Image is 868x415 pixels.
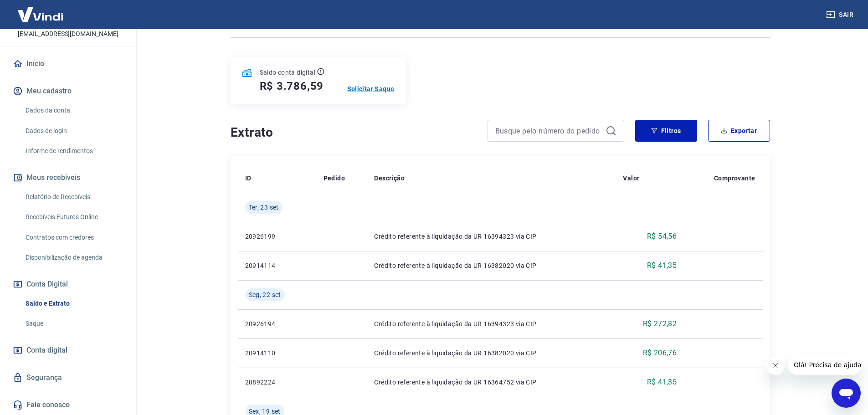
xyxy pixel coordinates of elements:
[714,174,755,183] p: Comprovante
[245,378,309,387] p: 20892224
[22,228,125,247] a: Contratos com credores
[647,377,677,388] p: R$ 41,35
[260,79,324,93] h5: R$ 3.786,59
[374,319,608,328] p: Crédito referente à liquidação da UR 16394323 via CIP
[788,355,861,375] iframe: Mensagem da empresa
[245,261,309,270] p: 20914114
[11,340,125,360] a: Conta digital
[11,368,125,388] a: Segurança
[245,174,252,183] p: ID
[647,260,677,271] p: R$ 41,35
[824,6,857,23] button: Sair
[11,274,125,294] button: Conta Digital
[374,232,608,241] p: Crédito referente à liquidação da UR 16394323 via CIP
[11,54,125,74] a: Início
[22,188,125,206] a: Relatório de Recebíveis
[374,378,608,387] p: Crédito referente à liquidação da UR 16364752 via CIP
[11,0,70,28] img: Vindi
[22,208,125,226] a: Recebíveis Futuros Online
[249,203,279,212] span: Ter, 23 set
[22,294,125,313] a: Saldo e Extrato
[245,319,309,328] p: 20926194
[11,395,125,415] a: Fale conosco
[245,348,309,358] p: 20914110
[11,81,125,101] button: Meu cadastro
[347,84,395,93] a: Solicitar Saque
[22,248,125,267] a: Disponibilização de agenda
[643,318,677,329] p: R$ 272,82
[260,68,316,77] p: Saldo conta digital
[324,174,345,183] p: Pedido
[495,124,602,138] input: Busque pelo número do pedido
[22,122,125,140] a: Dados de login
[231,123,477,142] h4: Extrato
[643,348,677,359] p: R$ 206,76
[647,231,677,242] p: R$ 54,56
[374,174,405,183] p: Descrição
[22,142,125,160] a: Informe de rendimentos
[766,357,785,375] iframe: Fechar mensagem
[708,120,770,142] button: Exportar
[245,232,309,241] p: 20926199
[832,379,861,408] iframe: Botão para abrir a janela de mensagens
[5,6,77,14] span: Olá! Precisa de ajuda?
[374,261,608,270] p: Crédito referente à liquidação da UR 16382020 via CIP
[249,290,281,299] span: Seg, 22 set
[623,174,639,183] p: Valor
[22,314,125,333] a: Saque
[26,344,67,357] span: Conta digital
[635,120,697,142] button: Filtros
[11,168,125,188] button: Meus recebíveis
[18,29,118,39] p: [EMAIL_ADDRESS][DOMAIN_NAME]
[374,348,608,358] p: Crédito referente à liquidação da UR 16382020 via CIP
[22,101,125,120] a: Dados da conta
